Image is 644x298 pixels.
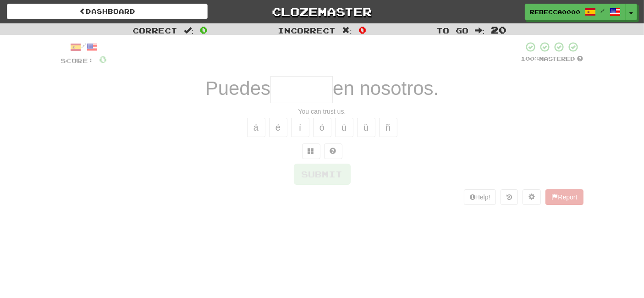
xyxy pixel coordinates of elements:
a: Dashboard [7,4,208,19]
span: Correct [132,26,177,35]
button: Submit [294,164,351,185]
span: 0 [200,24,208,35]
button: Help! [464,189,496,205]
span: : [475,27,485,34]
div: / [61,41,107,53]
span: Puedes [205,77,270,99]
span: Incorrect [278,26,336,35]
button: ú [335,118,353,137]
button: ñ [379,118,397,137]
button: Report [545,189,583,205]
a: Rebecca0000 / [525,4,626,20]
button: Single letter hint - you only get 1 per sentence and score half the points! alt+h [324,143,342,159]
a: Clozemaster [221,4,422,20]
button: ó [313,118,331,137]
span: To go [436,26,468,35]
span: 20 [491,24,506,35]
button: ü [357,118,375,137]
button: á [247,118,265,137]
div: You can trust us. [61,107,583,116]
div: Mastered [521,55,583,63]
span: en nosotros. [333,77,439,99]
button: Round history (alt+y) [501,189,518,205]
button: Switch sentence to multiple choice alt+p [302,143,320,159]
button: í [291,118,309,137]
span: : [342,27,352,34]
span: 100 % [521,55,539,62]
span: Rebecca0000 [530,8,580,16]
span: 0 [358,24,366,35]
span: / [600,7,605,14]
span: : [184,27,194,34]
span: Score: [61,57,94,65]
button: é [269,118,287,137]
span: 0 [99,54,107,65]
